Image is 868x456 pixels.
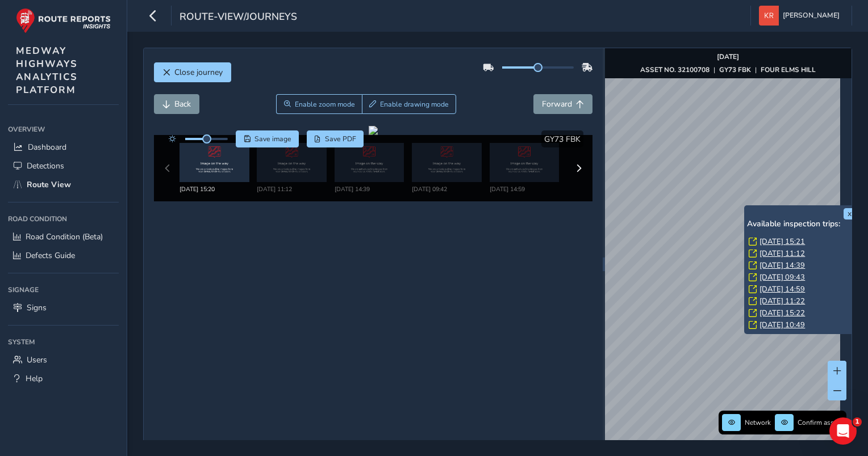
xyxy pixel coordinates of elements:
span: Back [174,99,191,109]
button: [PERSON_NAME] [759,6,844,26]
a: Defects Guide [8,246,119,265]
span: Route View [27,179,71,190]
span: MEDWAY HIGHWAYS ANALYTICS PLATFORM [16,44,78,96]
div: [DATE] 15:20 [180,185,257,193]
span: Enable drawing mode [380,100,449,109]
button: Zoom [276,94,362,114]
h6: Available inspection trips: [747,219,855,229]
div: [DATE] 14:59 [490,185,567,193]
span: Save PDF [325,134,356,143]
span: Close journey [174,67,223,78]
button: Draw [362,94,457,114]
button: Back [154,94,199,114]
span: Defects Guide [26,250,75,261]
a: [DATE] 09:43 [759,272,805,282]
div: [DATE] 11:12 [257,185,334,193]
a: [DATE] 11:22 [759,296,805,306]
div: [DATE] 09:42 [412,185,489,193]
a: [DATE] 15:07 [759,332,805,342]
img: Thumbnail frame [257,143,327,182]
a: Signs [8,298,119,317]
span: Detections [27,161,64,171]
strong: [DATE] [717,52,739,61]
span: Network [745,418,771,427]
img: Thumbnail frame [567,143,637,182]
a: Detections [8,157,119,175]
a: Route View [8,175,119,194]
button: x [844,208,855,219]
span: route-view/journeys [180,10,297,26]
img: Thumbnail frame [335,143,404,182]
span: Dashboard [28,142,66,153]
span: Enable zoom mode [295,100,355,109]
div: [DATE] 11:22 [567,185,644,193]
a: Users [8,351,119,369]
strong: ASSET NO. 32100708 [640,65,710,74]
button: PDF [307,130,364,147]
span: Road Condition (Beta) [26,231,103,242]
a: Help [8,369,119,388]
a: [DATE] 11:12 [759,248,805,259]
button: Save [236,130,299,147]
span: Users [27,354,47,365]
img: Thumbnail frame [490,143,560,182]
span: Confirm assets [798,418,843,427]
a: [DATE] 14:59 [759,284,805,294]
a: [DATE] 15:22 [759,308,805,318]
strong: GY73 FBK [719,65,751,74]
img: rr logo [16,8,111,33]
span: Signs [27,302,47,313]
div: Signage [8,281,119,298]
a: Road Condition (Beta) [8,227,119,246]
span: [PERSON_NAME] [783,6,840,26]
a: [DATE] 15:21 [759,237,805,247]
span: Forward [542,99,572,109]
button: Close journey [154,62,231,82]
button: Forward [533,94,592,114]
div: Road Condition [8,210,119,227]
span: GY73 FBK [544,134,581,145]
a: [DATE] 14:39 [759,260,805,271]
span: Save image [254,134,291,143]
img: Thumbnail frame [412,143,482,182]
a: [DATE] 10:49 [759,320,805,330]
span: 1 [853,417,862,427]
span: Help [26,373,43,384]
a: Dashboard [8,138,119,157]
div: System [8,333,119,351]
strong: FOUR ELMS HILL [761,65,816,74]
iframe: Intercom live chat [829,417,857,445]
img: diamond-layout [759,6,779,26]
div: | | [640,65,816,74]
img: Thumbnail frame [180,143,249,182]
div: Overview [8,121,119,138]
div: [DATE] 14:39 [335,185,412,193]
